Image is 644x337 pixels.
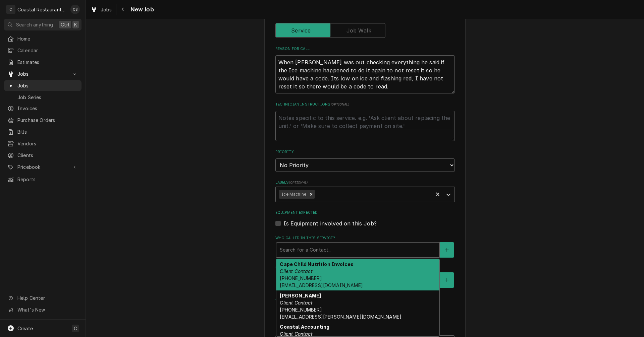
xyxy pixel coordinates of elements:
[16,21,53,28] span: Search anything
[70,5,80,14] div: Chris Sockriter's Avatar
[289,181,308,184] span: ( optional )
[17,70,68,77] span: Jobs
[279,190,308,199] div: Ice Machine
[101,6,112,13] span: Jobs
[17,82,78,89] span: Jobs
[275,46,455,52] label: Reason For Call
[17,6,67,13] div: Coastal Restaurant Repair
[4,80,82,91] a: Jobs
[275,210,455,227] div: Equipment Expected
[17,59,78,66] span: Estimates
[17,176,78,183] span: Reports
[275,149,455,155] label: Priority
[4,68,82,79] a: Go to Jobs
[17,128,78,135] span: Bills
[4,174,82,185] a: Reports
[280,300,312,306] em: Client Contact
[4,57,82,68] a: Estimates
[440,272,454,288] button: Create New Contact
[17,105,78,112] span: Invoices
[275,149,455,172] div: Priority
[17,152,78,159] span: Clients
[280,307,401,320] span: [PHONE_NUMBER] [EMAIL_ADDRESS][PERSON_NAME][DOMAIN_NAME]
[17,94,78,101] span: Job Series
[275,102,455,107] label: Technician Instructions
[275,14,455,38] div: Job Type
[74,21,77,28] span: K
[74,325,77,332] span: C
[280,261,354,267] strong: Cape Child Nutrition Invoices
[17,117,78,124] span: Purchase Orders
[275,296,455,301] label: Attachments
[440,242,454,258] button: Create New Contact
[61,21,69,28] span: Ctrl
[275,180,455,185] label: Labels
[4,126,82,137] a: Bills
[4,45,82,56] a: Calendar
[275,102,455,141] div: Technician Instructions
[88,4,115,15] a: Jobs
[6,5,15,14] div: C
[280,324,329,330] strong: Coastal Accounting
[128,5,154,14] span: New Job
[275,296,455,318] div: Attachments
[280,275,363,288] span: [PHONE_NUMBER] [EMAIL_ADDRESS][DOMAIN_NAME]
[4,138,82,149] a: Vendors
[118,4,128,15] button: Navigate back
[70,5,80,14] div: CS
[17,326,33,331] span: Create
[4,292,82,304] a: Go to Help Center
[4,103,82,114] a: Invoices
[275,235,455,257] div: Who called in this service?
[4,150,82,161] a: Clients
[17,306,77,313] span: What's New
[275,326,455,332] label: Estimated Arrival Time
[275,210,455,215] label: Equipment Expected
[275,55,455,93] textarea: When [PERSON_NAME] was out checking everything he said if the Ice machine happened to do it again...
[308,190,315,199] div: Remove Ice Machine
[445,278,449,282] svg: Create New Contact
[17,35,78,42] span: Home
[283,219,377,227] label: Is Equipment involved on this Job?
[275,180,455,202] div: Labels
[275,235,455,241] label: Who called in this service?
[280,331,312,337] em: Client Contact
[275,46,455,93] div: Reason For Call
[4,92,82,103] a: Job Series
[4,19,82,30] button: Search anythingCtrlK
[17,140,78,147] span: Vendors
[4,161,82,173] a: Go to Pricebook
[275,266,455,271] label: Who should the tech(s) ask for?
[17,163,68,171] span: Pricebook
[275,266,455,287] div: Who should the tech(s) ask for?
[330,103,349,106] span: ( optional )
[4,115,82,126] a: Purchase Orders
[17,47,78,54] span: Calendar
[4,33,82,44] a: Home
[4,304,82,315] a: Go to What's New
[280,293,321,298] strong: [PERSON_NAME]
[280,268,312,274] em: Client Contact
[445,248,449,252] svg: Create New Contact
[17,294,77,301] span: Help Center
